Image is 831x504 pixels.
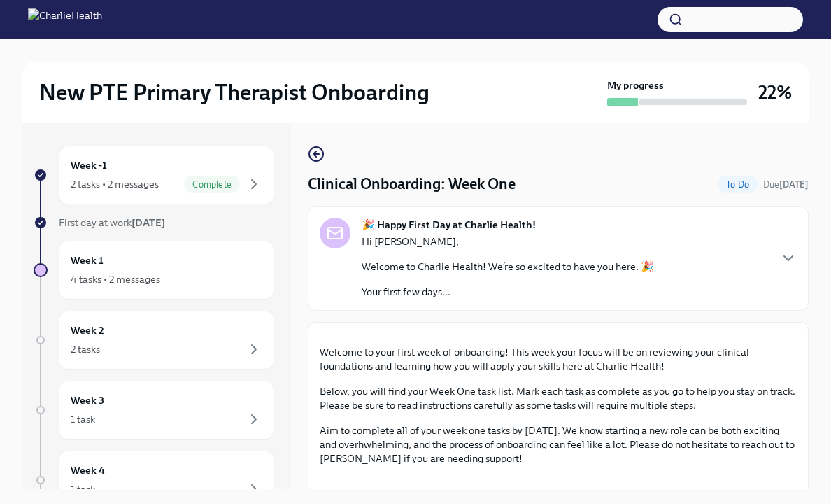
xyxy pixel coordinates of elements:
div: 2 tasks • 2 messages [71,177,159,191]
a: Week -12 tasks • 2 messagesComplete [34,146,274,204]
div: 1 task [71,482,95,496]
strong: [DATE] [779,179,809,190]
span: To Do [718,179,758,190]
a: Week 22 tasks [34,311,274,370]
img: CharlieHealth [28,8,102,31]
h6: Week 2 [71,323,104,338]
a: First day at work[DATE] [34,216,274,230]
h6: Week -1 [71,157,107,173]
p: Welcome to your first week of onboarding! This week your focus will be on reviewing your clinical... [320,345,797,373]
h2: New PTE Primary Therapist Onboarding [39,78,429,106]
span: First day at work [59,216,165,229]
h3: 22% [758,80,792,105]
p: Below, you will find your Week One task list. Mark each task as complete as you go to help you st... [320,384,797,412]
strong: [DATE] [132,216,165,229]
p: Welcome to Charlie Health! We’re so excited to have you here. 🎉 [362,260,654,274]
div: 4 tasks • 2 messages [71,272,160,286]
a: Week 31 task [34,381,274,440]
p: Your first few days... [362,285,654,299]
h6: Week 1 [71,253,104,268]
p: Hi [PERSON_NAME], [362,234,654,248]
strong: My progress [607,78,664,92]
a: Week 14 tasks • 2 messages [34,241,274,300]
div: 2 tasks [71,342,100,356]
h4: Clinical Onboarding: Week One [308,174,516,195]
h6: Week 4 [71,463,105,478]
h6: Week 3 [71,393,104,408]
p: Aim to complete all of your week one tasks by [DATE]. We know starting a new role can be both exc... [320,423,797,465]
span: Due [763,179,809,190]
span: September 27th, 2025 07:00 [763,178,809,191]
div: 1 task [71,412,95,426]
strong: 🎉 Happy First Day at Charlie Health! [362,218,536,232]
span: Complete [184,179,240,190]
